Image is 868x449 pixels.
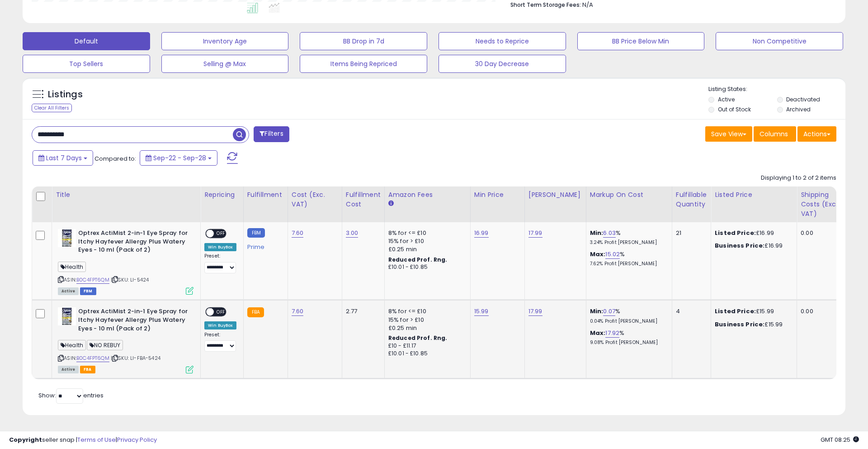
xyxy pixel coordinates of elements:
[58,340,86,350] span: Health
[58,262,86,272] span: Health
[346,307,377,315] div: 2.77
[388,342,463,350] div: £10 - £11.17
[388,324,463,332] div: £0.25 min
[77,435,116,444] a: Terms of Use
[715,320,764,329] b: Business Price:
[718,96,735,103] label: Active
[9,435,42,444] strong: Copyright
[590,229,665,246] div: %
[603,307,615,316] a: 0.07
[797,126,836,142] button: Actions
[388,237,463,245] div: 15% for > £10
[247,240,281,251] div: Prime
[76,354,109,362] a: B0C4FPT6QM
[786,105,811,113] label: Archived
[716,32,843,50] button: Non Competitive
[388,229,463,237] div: 8% for <= £10
[708,85,845,94] p: Listing States:
[590,307,665,324] div: %
[153,153,206,162] span: Sep-22 - Sep-28
[590,190,668,200] div: Markup on Cost
[754,126,796,142] button: Columns
[474,190,521,200] div: Min Price
[801,307,844,315] div: 0.00
[9,436,157,444] div: seller snap | |
[56,190,197,200] div: Title
[58,229,193,294] div: ASIN:
[214,230,228,238] span: OFF
[214,308,228,316] span: OFF
[590,329,665,346] div: %
[528,190,582,200] div: [PERSON_NAME]
[204,243,236,251] div: Win BuyBox
[801,190,847,219] div: Shipping Costs (Exc. VAT)
[715,229,756,237] b: Listed Price:
[528,229,542,238] a: 17.99
[715,190,793,200] div: Listed Price
[76,276,109,284] a: B0C4FPT6QM
[78,307,188,335] b: Optrex ActiMist 2-in-1 Eye Spray for Itchy Hayfever Allergy Plus Watery Eyes - 10 ml (Pack of 2)
[111,276,149,283] span: | SKU: LI-5424
[58,366,79,373] span: All listings currently available for purchase on Amazon
[292,229,304,238] a: 7.60
[715,320,790,329] div: £15.99
[582,0,593,9] span: N/A
[590,318,665,325] p: 0.04% Profit [PERSON_NAME]
[715,241,764,250] b: Business Price:
[786,96,820,103] label: Deactivated
[161,32,289,50] button: Inventory Age
[111,354,160,362] span: | SKU: LI-FBA-5424
[510,1,581,9] b: Short Term Storage Fees:
[528,307,542,316] a: 17.99
[705,126,752,142] button: Save View
[439,55,566,73] button: 30 Day Decrease
[590,307,604,315] b: Min:
[590,339,665,346] p: 9.08% Profit [PERSON_NAME]
[254,126,289,142] button: Filters
[718,105,751,113] label: Out of Stock
[204,321,236,330] div: Win BuyBox
[292,190,338,209] div: Cost (Exc. VAT)
[590,329,606,337] b: Max:
[715,307,756,315] b: Listed Price:
[80,287,96,295] span: FBM
[715,229,790,237] div: £16.99
[821,435,859,444] span: 2025-10-7 08:25 GMT
[94,154,136,163] span: Compared to:
[247,190,284,200] div: Fulfillment
[605,329,619,338] a: 17.92
[58,229,76,247] img: 412imnrgWuL._SL40_.jpg
[46,153,82,162] span: Last 7 Days
[590,261,665,267] p: 7.62% Profit [PERSON_NAME]
[388,245,463,253] div: £0.25 min
[715,307,790,315] div: £15.99
[33,150,93,166] button: Last 7 Days
[759,129,788,139] span: Columns
[346,190,381,209] div: Fulfillment Cost
[204,332,236,352] div: Preset:
[388,256,448,263] b: Reduced Prof. Rng.
[300,55,427,73] button: Items Being Repriced
[32,104,72,112] div: Clear All Filters
[590,239,665,246] p: 3.24% Profit [PERSON_NAME]
[590,250,606,258] b: Max:
[247,228,265,238] small: FBM
[801,229,844,237] div: 0.00
[590,229,604,237] b: Min:
[140,150,217,166] button: Sep-22 - Sep-28
[80,366,95,373] span: FBA
[439,32,566,50] button: Needs to Reprice
[247,307,264,317] small: FBA
[23,55,150,73] button: Top Sellers
[48,88,83,101] h5: Listings
[603,229,616,238] a: 6.03
[58,307,193,372] div: ASIN:
[388,190,467,200] div: Amazon Fees
[388,200,394,208] small: Amazon Fees.
[58,307,76,325] img: 412imnrgWuL._SL40_.jpg
[474,229,489,238] a: 16.99
[605,250,620,259] a: 15.02
[23,32,150,50] button: Default
[58,287,79,295] span: All listings currently available for purchase on Amazon
[715,242,790,250] div: £16.99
